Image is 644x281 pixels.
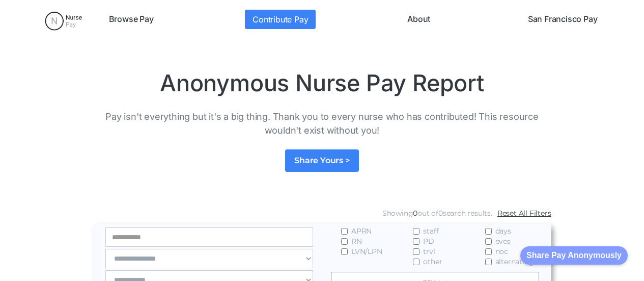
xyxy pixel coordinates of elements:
[351,236,362,246] span: RN
[497,208,551,218] a: Reset All Filters
[413,248,419,255] input: trvl
[341,238,348,245] input: RN
[524,10,602,29] a: San Francisco Pay
[520,246,628,265] button: Share Pay Anonymously
[413,209,417,218] span: 0
[403,10,434,29] a: About
[423,246,435,257] span: trvl
[485,259,492,265] input: alternating
[413,259,419,265] input: other
[413,238,419,245] input: PD
[341,248,348,255] input: LVN/LPN
[485,248,492,255] input: noc
[285,149,358,172] a: Share Yours >
[341,228,348,235] input: APRN
[413,228,419,235] input: staff
[495,257,534,267] span: alternating
[495,246,508,257] span: noc
[105,10,158,29] a: Browse Pay
[495,226,511,236] span: days
[351,246,382,257] span: LVN/LPN
[423,226,438,236] span: staff
[245,10,316,29] a: Contribute Pay
[438,209,443,218] span: 0
[382,208,492,218] div: Showing out of search results.
[495,236,511,246] span: eves
[93,110,551,137] p: Pay isn't everything but it's a big thing. Thank you to every nurse who has contributed! This res...
[351,226,372,236] span: APRN
[485,228,492,235] input: days
[423,257,442,267] span: other
[485,238,492,245] input: eves
[93,69,551,97] h1: Anonymous Nurse Pay Report
[423,236,434,246] span: PD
